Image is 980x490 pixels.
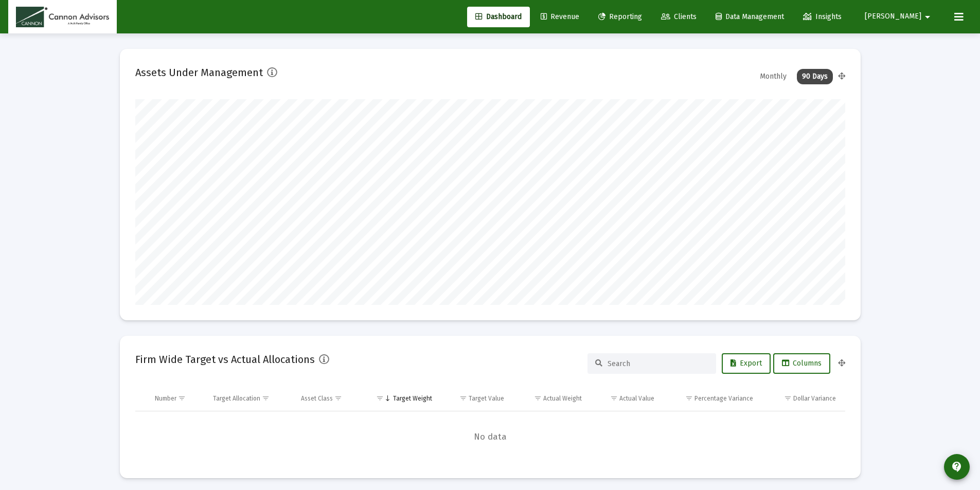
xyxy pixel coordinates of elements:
a: Dashboard [467,7,530,27]
div: Target Value [469,394,504,403]
span: Export [730,359,762,368]
div: Monthly [755,69,792,84]
td: Column Target Allocation [206,386,294,411]
td: Column Dollar Variance [760,386,845,411]
div: Target Allocation [213,394,260,403]
span: Show filter options for column 'Target Value' [459,394,467,402]
h2: Assets Under Management [135,64,263,81]
td: Column Asset Class [294,386,362,411]
div: 90 Days [797,69,833,84]
span: Show filter options for column 'Target Allocation' [262,394,270,402]
h2: Firm Wide Target vs Actual Allocations [135,351,315,368]
input: Search [608,359,708,368]
span: Revenue [541,12,579,21]
span: No data [135,431,845,443]
div: Actual Value [619,394,654,403]
div: Number [155,394,176,403]
span: Dashboard [475,12,522,21]
mat-icon: contact_support [951,461,963,473]
a: Clients [653,7,705,27]
div: Data grid [135,386,845,463]
span: Show filter options for column 'Actual Value' [610,394,618,402]
span: Clients [661,12,697,21]
td: Column Target Value [439,386,512,411]
a: Insights [795,7,850,27]
a: Revenue [532,7,587,27]
span: Data Management [716,12,784,21]
span: Show filter options for column 'Asset Class' [334,394,342,402]
button: [PERSON_NAME] [852,6,946,27]
span: Show filter options for column 'Target Weight' [376,394,384,402]
div: Dollar Variance [793,394,836,403]
a: Data Management [707,7,792,27]
td: Column Percentage Variance [662,386,760,411]
span: Reporting [598,12,642,21]
button: Export [722,353,771,374]
td: Column Actual Value [589,386,662,411]
span: Show filter options for column 'Dollar Variance' [784,394,792,402]
div: Percentage Variance [694,394,753,403]
td: Column Number [148,386,206,411]
div: Actual Weight [543,394,582,403]
td: Column Actual Weight [511,386,589,411]
a: Reporting [590,7,650,27]
div: Target Weight [393,394,432,403]
span: Show filter options for column 'Percentage Variance' [685,394,693,402]
span: [PERSON_NAME] [865,12,921,21]
span: Show filter options for column 'Number' [178,394,186,402]
span: Insights [803,12,842,21]
div: Asset Class [301,394,333,403]
img: Dashboard [16,7,109,27]
span: Columns [782,359,822,368]
td: Column Target Weight [362,386,439,411]
button: Columns [773,353,830,374]
mat-icon: arrow_drop_down [921,7,934,27]
span: Show filter options for column 'Actual Weight' [534,394,542,402]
